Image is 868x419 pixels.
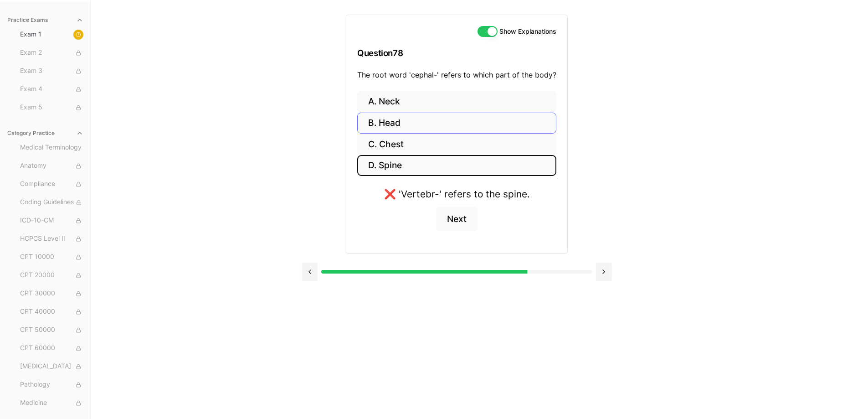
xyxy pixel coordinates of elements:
span: Pathology [20,380,83,390]
button: B. Head [357,113,556,134]
button: Compliance [16,177,87,191]
span: CPT 40000 [20,307,83,317]
button: CPT 20000 [16,268,87,283]
button: Exam 1 [16,27,87,42]
button: Exam 4 [16,82,87,97]
label: Show Explanations [499,28,556,35]
button: D. Spine [357,155,556,176]
button: Anatomy [16,159,87,173]
span: CPT 30000 [20,289,83,299]
button: Medical Terminology [16,140,87,155]
span: Exam 5 [20,103,83,113]
span: CPT 10000 [20,252,83,262]
button: CPT 60000 [16,341,87,356]
span: CPT 50000 [20,325,83,335]
button: C. Chest [357,134,556,155]
button: Medicine [16,396,87,410]
button: Exam 2 [16,46,87,60]
button: Pathology [16,378,87,392]
button: A. Neck [357,91,556,113]
button: Practice Exams [4,13,87,27]
button: CPT 10000 [16,250,87,264]
span: Medical Terminology [20,143,83,153]
span: Medicine [20,398,83,408]
button: ICD-10-CM [16,213,87,228]
button: Coding Guidelines [16,195,87,210]
button: CPT 40000 [16,305,87,319]
span: [MEDICAL_DATA] [20,362,83,372]
span: Anatomy [20,161,83,171]
span: Compliance [20,179,83,189]
button: Exam 5 [16,100,87,115]
button: Next [436,207,478,232]
button: CPT 30000 [16,286,87,301]
span: Exam 4 [20,84,83,94]
button: Exam 3 [16,64,87,78]
button: Category Practice [4,126,87,140]
span: Coding Guidelines [20,197,83,207]
button: [MEDICAL_DATA] [16,359,87,374]
div: ❌ 'Vertebr-' refers to the spine. [384,187,530,201]
span: Exam 2 [20,48,83,58]
h3: Question 78 [357,40,556,67]
span: CPT 60000 [20,343,83,353]
span: ICD-10-CM [20,216,83,226]
span: HCPCS Level II [20,234,83,244]
span: CPT 20000 [20,270,83,280]
p: The root word 'cephal-' refers to which part of the body? [357,69,556,80]
span: Exam 1 [20,30,83,40]
span: Exam 3 [20,66,83,76]
button: HCPCS Level II [16,232,87,246]
button: CPT 50000 [16,323,87,337]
